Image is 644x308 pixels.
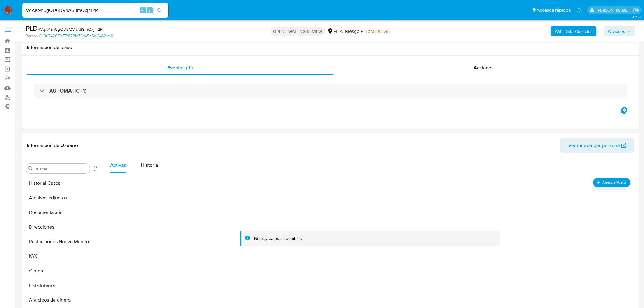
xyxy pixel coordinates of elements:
a: 907426f3e75f8281e75da5e5d184821c [44,33,113,39]
span: Ver mirada por persona [568,138,620,153]
a: Notificaciones [577,8,582,13]
button: Ver mirada por persona [560,138,634,153]
span: MIDHIGH [370,28,390,35]
h3: AUTOMATIC (1) [49,87,86,94]
button: Historial Casos [23,176,100,191]
span: Eventos ( 1 ) [167,64,193,71]
p: OPEN - WAITING REVIEW [271,27,325,36]
button: AML Data Collector [551,26,596,36]
button: General [23,264,100,278]
span: # VqAK9n5gQU6QVnAS8mQxjm2R [38,26,103,32]
p: nicolas.duclosson@mercadolibre.com [597,7,631,13]
span: Alt [141,7,145,13]
span: Accesos rápidos [537,7,571,13]
button: Direcciones [23,220,100,234]
h1: Información del caso [27,44,634,51]
button: Buscar [28,166,33,171]
div: MLA [327,28,343,35]
span: Acciones [608,26,625,36]
button: Lista Interna [23,278,100,293]
button: Archivos adjuntos [23,191,100,205]
b: Person ID [26,33,42,39]
a: Salir [633,7,639,13]
span: Acciones [474,64,494,71]
div: AUTOMATIC (1) [34,84,627,98]
button: Documentación [23,205,100,220]
h1: Información de Usuario [27,142,78,149]
span: s [149,7,151,13]
input: Buscar usuario o caso... [22,6,168,14]
b: AML Data Collector [555,26,592,36]
button: Volver al orden por defecto [92,166,97,173]
button: Anticipos de dinero [23,293,100,307]
button: Restricciones Nuevo Mundo [23,234,100,249]
b: PLD [26,23,38,33]
input: Buscar [34,166,87,172]
button: KYC [23,249,100,264]
button: Acciones [604,26,635,36]
button: search-icon [153,6,166,15]
span: Riesgo PLD: [345,28,390,35]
